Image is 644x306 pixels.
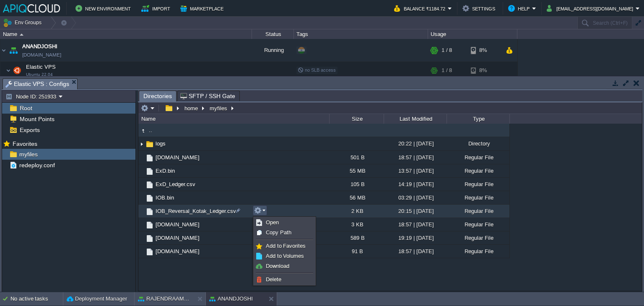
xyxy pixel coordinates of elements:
[154,248,201,255] a: [DOMAIN_NAME]
[447,137,509,150] div: Directory
[266,243,306,249] span: Add to Favorites
[266,263,289,269] span: Download
[18,104,34,112] a: Root
[384,191,447,204] div: 03:29 | [DATE]
[154,194,175,201] a: IOB.bin
[154,181,197,188] a: ExD_Ledger.csv
[384,205,447,218] div: 20:15 | [DATE]
[145,234,154,243] img: AMDAwAAAACH5BAEAAAAALAAAAAABAAEAAAICRAEAOw==
[547,3,636,13] button: [EMAIL_ADDRESS][DOMAIN_NAME]
[254,262,314,271] a: Download
[384,151,447,164] div: 18:57 | [DATE]
[145,194,154,203] img: AMDAwAAAACH5BAEAAAAALAAAAAABAAEAAAICRAEAOw==
[294,29,428,39] div: Tags
[18,126,41,134] a: Exports
[208,104,229,112] button: myfiles
[447,114,509,124] div: Type
[1,29,252,39] div: Name
[154,234,201,241] a: [DOMAIN_NAME]
[138,126,148,135] img: AMDAwAAAACH5BAEAAAAALAAAAAABAAEAAAICRAEAOw==
[3,4,60,13] img: APIQCloud
[329,245,384,258] div: 91 B
[252,29,293,39] div: Status
[329,191,384,204] div: 56 MB
[394,3,448,13] button: Balance ₹1184.72
[138,178,145,191] img: AMDAwAAAACH5BAEAAAAALAAAAAABAAEAAAICRAEAOw==
[154,154,201,161] span: [DOMAIN_NAME]
[154,140,167,147] a: logs
[18,150,39,158] span: myfiles
[141,3,173,13] button: Import
[254,275,314,284] a: Delete
[266,219,279,226] span: Open
[25,63,57,70] span: Elastic VPS
[471,39,498,62] div: 8%
[384,137,447,150] div: 20:22 | [DATE]
[254,218,314,227] a: Open
[18,161,56,169] a: redeploy.conf
[209,295,253,303] button: ANANDJOSHI
[154,221,201,228] a: [DOMAIN_NAME]
[180,3,226,13] button: Marketplace
[138,205,145,218] img: AMDAwAAAACH5BAEAAAAALAAAAAABAAEAAAICRAEAOw==
[138,151,145,164] img: AMDAwAAAACH5BAEAAAAALAAAAAABAAEAAAICRAEAOw==
[447,231,509,244] div: Regular File
[138,164,145,177] img: AMDAwAAAACH5BAEAAAAALAAAAAABAAEAAAICRAEAOw==
[138,191,145,204] img: AMDAwAAAACH5BAEAAAAALAAAAAABAAEAAAICRAEAOw==
[154,167,176,174] a: ExD.bin
[462,3,498,13] button: Settings
[384,231,447,244] div: 19:19 | [DATE]
[384,178,447,191] div: 14:19 | [DATE]
[138,245,145,258] img: AMDAwAAAACH5BAEAAAAALAAAAAABAAEAAAICRAEAOw==
[441,39,452,62] div: 1 / 8
[143,91,172,101] span: Directories
[18,115,56,123] a: Mount Points
[22,51,61,59] a: [DOMAIN_NAME]
[145,220,154,230] img: AMDAwAAAACH5BAEAAAAALAAAAAABAAEAAAICRAEAOw==
[441,62,452,79] div: 1 / 8
[5,93,59,100] button: Node ID: 251933
[11,140,39,148] span: Favorites
[11,62,23,79] img: AMDAwAAAACH5BAEAAAAALAAAAAABAAEAAAICRAEAOw==
[508,3,532,13] button: Help
[139,114,329,124] div: Name
[5,79,69,89] span: Elastic VPS : Configs
[428,29,517,39] div: Usage
[254,252,314,261] a: Add to Volumes
[330,114,384,124] div: Size
[266,229,291,236] span: Copy Path
[67,295,127,303] button: Deployment Manager
[145,247,154,257] img: AMDAwAAAACH5BAEAAAAALAAAAAABAAEAAAICRAEAOw==
[148,127,153,134] span: ..
[138,218,145,231] img: AMDAwAAAACH5BAEAAAAALAAAAAABAAEAAAICRAEAOw==
[266,253,304,259] span: Add to Volumes
[8,39,19,62] img: AMDAwAAAACH5BAEAAAAALAAAAAABAAEAAAICRAEAOw==
[145,140,154,149] img: AMDAwAAAACH5BAEAAAAALAAAAAABAAEAAAICRAEAOw==
[154,207,237,215] a: IOB_Reversal_Kotak_Ledger.csv
[75,3,133,13] button: New Environment
[329,151,384,164] div: 501 B
[329,164,384,177] div: 55 MB
[0,39,7,62] img: AMDAwAAAACH5BAEAAAAALAAAAAABAAEAAAICRAEAOw==
[447,164,509,177] div: Regular File
[145,207,154,216] img: AMDAwAAAACH5BAEAAAAALAAAAAABAAEAAAICRAEAOw==
[11,140,39,147] a: Favorites
[254,241,314,251] a: Add to Favorites
[22,42,57,51] a: ANANDJOSHI
[447,245,509,258] div: Regular File
[25,64,57,70] a: Elastic VPSUbuntu 22.04
[3,17,44,29] button: Env Groups
[384,218,447,231] div: 18:57 | [DATE]
[180,91,235,101] span: SFTP / SSH Gate
[6,62,11,79] img: AMDAwAAAACH5BAEAAAAALAAAAAABAAEAAAICRAEAOw==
